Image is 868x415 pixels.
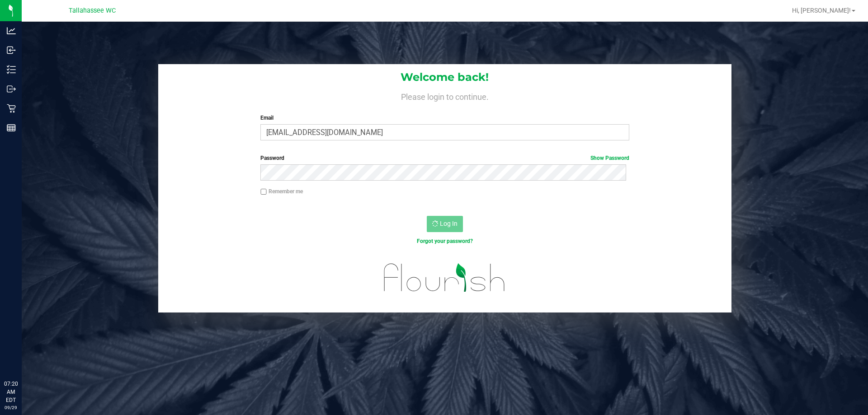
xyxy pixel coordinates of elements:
[4,404,18,411] p: 09/29
[7,65,16,74] inline-svg: Inventory
[7,123,16,132] inline-svg: Reports
[427,216,463,232] button: Log In
[4,380,18,404] p: 07:20 AM EDT
[590,155,629,161] a: Show Password
[7,26,16,35] inline-svg: Analytics
[7,46,16,55] inline-svg: Inbound
[7,104,16,113] inline-svg: Retail
[260,114,629,122] label: Email
[69,7,116,14] span: Tallahassee WC
[158,90,731,101] h4: Please login to continue.
[373,255,516,301] img: flourish_logo.svg
[260,187,303,196] label: Remember me
[260,155,284,161] span: Password
[417,238,473,244] a: Forgot your password?
[260,189,267,195] input: Remember me
[792,7,851,14] span: Hi, [PERSON_NAME]!
[7,84,16,93] inline-svg: Outbound
[158,71,731,83] h1: Welcome back!
[440,220,458,227] span: Log In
